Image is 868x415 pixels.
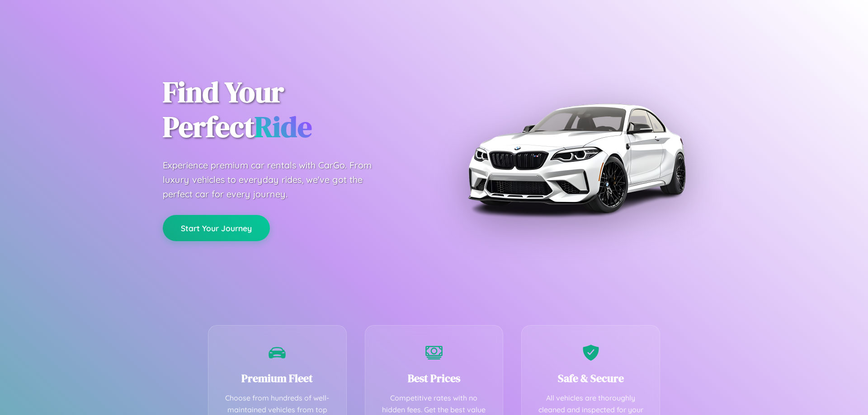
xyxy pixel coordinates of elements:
[255,107,312,146] span: Ride
[379,371,490,386] h3: Best Prices
[163,215,270,241] button: Start Your Journey
[163,158,389,201] p: Experience premium car rentals with CarGo. From luxury vehicles to everyday rides, we've got the ...
[463,45,689,271] img: Premium BMW car rental vehicle
[535,371,646,386] h3: Safe & Secure
[222,371,333,386] h3: Premium Fleet
[163,75,420,145] h1: Find Your Perfect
